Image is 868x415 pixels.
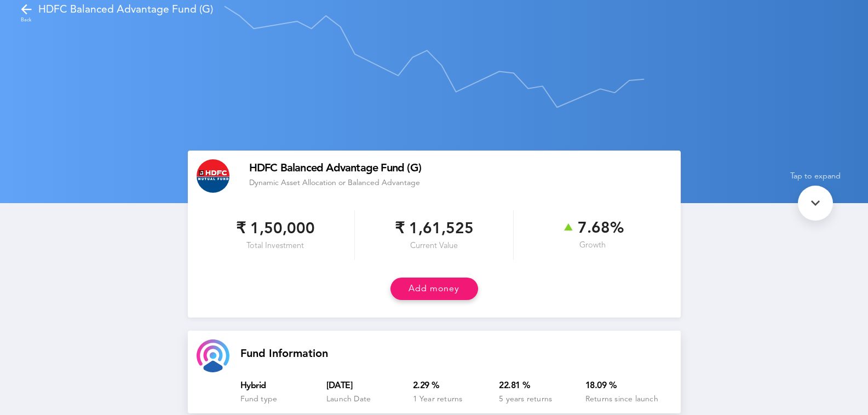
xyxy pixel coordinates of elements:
[395,219,474,239] span: ₹ 1,61,525
[579,241,606,251] span: Growth
[561,220,624,238] span: 7.68%
[249,163,672,175] div: HDFC Balanced Advantage Fund (G)
[240,381,327,391] div: Hybrid
[390,278,478,300] button: Add money
[499,395,552,403] span: 5 years returns
[326,381,413,391] div: [DATE]
[236,219,315,239] span: ₹ 1,50,000
[249,179,420,187] span: Dynamic Asset Allocation or Balanced Advantage
[240,395,278,403] span: Fund type
[38,3,213,16] p: HDFC Balanced Advantage Fund (G)
[413,395,463,403] span: 1 Year returns
[246,241,304,251] span: Total Investment
[413,381,499,391] div: 2.29 %
[326,395,371,403] span: Launch Date
[197,339,229,372] img: custom-goal-icon.svg
[585,395,658,403] span: Returns since launch
[499,381,585,391] div: 22.81 %
[585,381,672,391] div: 18.09 %
[410,241,458,251] span: Current Value
[19,17,34,23] p: Back
[240,349,672,359] h2: Fund Information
